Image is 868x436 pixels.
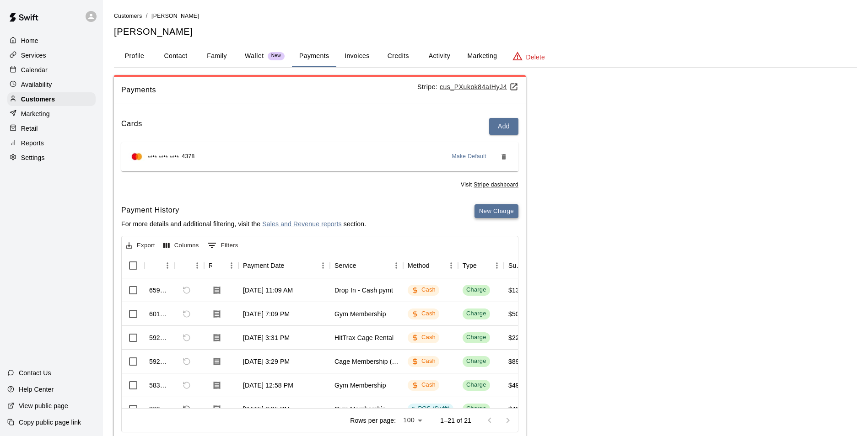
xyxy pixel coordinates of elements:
[411,309,436,318] div: Cash
[19,385,54,394] p: Help Center
[243,381,293,390] div: May 8, 2025, 12:58 PM
[114,12,142,19] a: Customers
[330,253,403,278] div: Service
[411,404,450,413] div: POS (Swift)
[508,404,528,414] div: $49.99
[174,253,204,278] div: Refund
[460,45,504,67] button: Marketing
[225,259,238,272] button: Menu
[334,309,386,319] div: Gym Membership
[285,259,297,272] button: Sort
[452,152,487,161] span: Make Default
[7,136,96,150] div: Reports
[209,306,225,322] button: Download Receipt
[411,357,436,366] div: Cash
[161,259,174,272] button: Menu
[477,259,490,272] button: Sort
[463,253,477,278] div: Type
[149,309,170,319] div: 601288
[458,253,504,278] div: Type
[7,63,96,77] a: Calendar
[411,333,436,342] div: Cash
[205,238,241,253] button: Show filters
[417,82,518,92] p: Stripe:
[268,53,285,59] span: New
[292,45,336,67] button: Payments
[209,377,225,393] button: Download Receipt
[149,259,162,272] button: Sort
[508,309,528,319] div: $50.00
[21,80,52,89] p: Availability
[508,381,528,390] div: $49.00
[508,357,528,366] div: $89.00
[124,239,157,253] button: Export
[377,45,419,67] button: Credits
[149,404,170,414] div: 369785
[334,381,386,390] div: Gym Membership
[243,286,293,295] div: Jun 20, 2025, 11:09 AM
[179,282,194,298] span: Refund payment
[7,107,96,121] a: Marketing
[389,259,403,272] button: Menu
[474,181,518,188] a: Stripe dashboard
[243,357,290,366] div: May 14, 2025, 3:29 PM
[526,53,545,62] p: Delete
[182,152,194,161] span: 4378
[238,253,330,278] div: Payment Date
[121,204,366,216] h6: Payment History
[209,330,225,346] button: Download Receipt
[403,253,458,278] div: Method
[155,45,196,67] button: Contact
[114,26,857,38] h5: [PERSON_NAME]
[21,138,44,148] p: Reports
[179,401,194,417] span: Refund payment
[212,259,225,272] button: Sort
[461,181,518,190] span: Visit
[21,153,45,162] p: Settings
[408,253,430,278] div: Method
[7,122,96,135] div: Retail
[161,239,201,253] button: Select columns
[209,401,225,417] button: Download Receipt
[209,353,225,370] button: Download Receipt
[334,286,393,295] div: Drop In - Cash pymt
[243,333,290,342] div: May 14, 2025, 3:31 PM
[7,151,96,165] a: Settings
[179,259,192,272] button: Sort
[21,109,50,118] p: Marketing
[209,253,212,278] div: Receipt
[334,357,399,366] div: Cage Membership (Individual)
[179,306,194,322] span: Refund payment
[21,51,46,60] p: Services
[334,253,356,278] div: Service
[489,118,518,135] button: Add
[19,368,51,378] p: Contact Us
[419,45,460,67] button: Activity
[245,51,264,61] p: Wallet
[7,34,96,48] a: Home
[204,253,238,278] div: Receipt
[7,78,96,91] a: Availability
[21,36,38,45] p: Home
[7,92,96,106] a: Customers
[508,333,528,342] div: $22.50
[411,286,436,294] div: Cash
[21,65,48,74] p: Calendar
[243,253,285,278] div: Payment Date
[262,220,341,228] a: Sales and Revenue reports
[129,152,145,161] img: Credit card brand logo
[466,333,486,342] div: Charge
[430,259,442,272] button: Sort
[179,378,194,393] span: Refund payment
[149,381,170,390] div: 583531
[356,259,369,272] button: Sort
[146,11,148,21] li: /
[466,381,486,389] div: Charge
[196,45,237,67] button: Family
[316,259,330,272] button: Menu
[7,48,96,62] div: Services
